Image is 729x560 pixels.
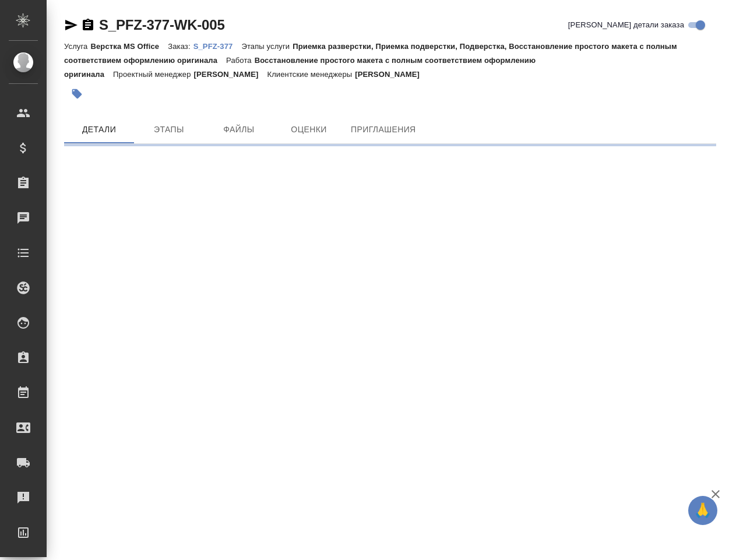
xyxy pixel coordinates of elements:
[693,498,713,523] span: 🙏
[193,41,242,51] a: S_PFZ-377
[141,122,197,137] span: Этапы
[211,122,267,137] span: Файлы
[64,56,536,79] p: Восстановление простого макета с полным соответствием оформлению оригинала
[355,70,428,79] p: [PERSON_NAME]
[351,122,416,137] span: Приглашения
[81,18,95,32] button: Скопировать ссылку
[168,42,193,51] p: Заказ:
[241,42,293,51] p: Этапы услуги
[64,42,677,65] p: Приемка разверстки, Приемка подверстки, Подверстка, Восстановление простого макета с полным соотв...
[71,122,127,137] span: Детали
[688,496,717,525] button: 🙏
[113,70,193,79] p: Проектный менеджер
[99,17,225,33] a: S_PFZ-377-WK-005
[64,18,78,32] button: Скопировать ссылку для ЯМессенджера
[64,42,90,51] p: Услуга
[193,42,242,51] p: S_PFZ-377
[267,70,355,79] p: Клиентские менеджеры
[194,70,267,79] p: [PERSON_NAME]
[90,42,168,51] p: Верстка MS Office
[568,19,684,31] span: [PERSON_NAME] детали заказа
[281,122,337,137] span: Оценки
[226,56,255,65] p: Работа
[64,81,90,107] button: Добавить тэг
